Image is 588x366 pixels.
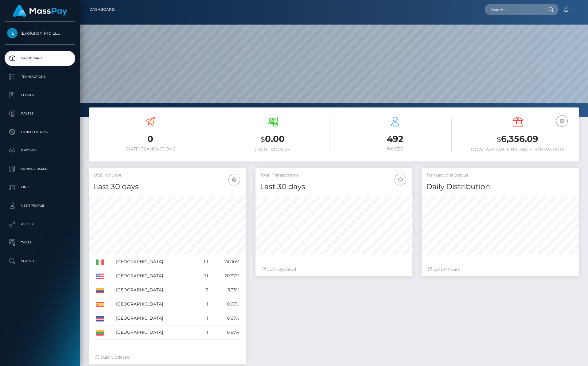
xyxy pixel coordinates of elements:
[339,133,452,145] h3: 492
[485,4,543,15] input: Search...
[428,266,573,273] div: Last hours
[196,269,211,283] td: 31
[7,238,73,247] p: Taxes
[114,283,196,297] td: [GEOGRAPHIC_DATA]
[7,220,73,229] p: API Keys
[114,325,196,340] td: [GEOGRAPHIC_DATA]
[196,255,211,269] td: 111
[96,316,104,321] img: CR.png
[7,28,18,38] img: iEvolution Pro LLC
[196,283,211,297] td: 5
[216,147,329,152] h6: [DATE] Volume
[114,269,196,283] td: [GEOGRAPHIC_DATA]
[210,269,241,283] td: 20.67%
[196,311,211,325] td: 1
[210,297,241,311] td: 0.67%
[5,69,75,84] a: Transactions
[426,181,574,192] h4: Daily Distribution
[114,255,196,269] td: [GEOGRAPHIC_DATA]
[261,135,265,144] small: $
[7,54,73,63] p: Dashboard
[7,109,73,118] p: Payees
[339,146,452,152] h6: Payees
[7,72,73,81] p: Transactions
[262,266,407,273] div: Just Updated
[210,255,241,269] td: 74.00%
[94,181,242,192] h4: Last 30 days
[7,256,73,266] p: Search
[94,133,207,145] h3: 0
[196,297,211,311] td: 1
[5,216,75,232] a: API Keys
[94,146,207,152] h6: [DATE] Transactions
[260,172,408,178] h5: Total Transactions
[210,325,241,340] td: 0.67%
[260,181,408,192] h4: Last 30 days
[7,146,73,155] p: Batches
[461,147,574,152] h6: Total Available Balance for Payouts
[7,164,73,173] p: Manage Users
[7,127,73,137] p: Cancellations
[5,88,75,103] a: Ledger
[7,91,73,100] p: Ledger
[497,135,501,144] small: $
[216,133,329,146] h3: 0.00
[5,235,75,250] a: Taxes
[442,267,448,272] span: 24
[5,124,75,140] a: Cancellations
[5,143,75,158] a: Batches
[114,311,196,325] td: [GEOGRAPHIC_DATA]
[210,283,241,297] td: 3.33%
[96,274,104,279] img: US.png
[196,325,211,340] td: 1
[95,354,240,360] div: Just Updated
[461,133,574,146] h3: 6,356.09
[96,330,104,336] img: LT.png
[96,259,104,265] img: MX.png
[5,106,75,121] a: Payees
[5,51,75,66] a: Dashboard
[7,183,73,192] p: Links
[5,30,75,36] span: iEvolution Pro LLC
[94,172,242,178] h5: USD Volume
[114,297,196,311] td: [GEOGRAPHIC_DATA]
[5,198,75,213] a: User Profile
[426,172,574,178] h5: Transactions Status
[13,5,67,17] img: MassPay Logo
[210,311,241,325] td: 0.67%
[5,180,75,195] a: Links
[5,253,75,269] a: Search
[96,302,104,307] img: ES.png
[89,3,115,16] a: Dashboard
[5,161,75,177] a: Manage Users
[96,288,104,293] img: CO.png
[7,201,73,210] p: User Profile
